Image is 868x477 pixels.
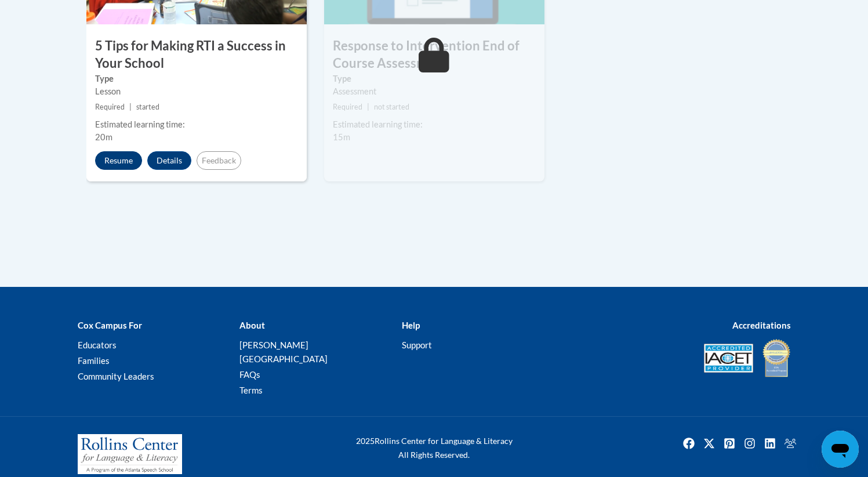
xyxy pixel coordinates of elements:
[95,72,298,85] label: Type
[95,118,298,131] div: Estimated learning time:
[356,436,375,446] span: 2025
[78,355,110,366] a: Families
[86,37,307,73] h3: 5 Tips for Making RTI a Success in Your School
[136,103,159,111] span: started
[822,431,859,468] iframe: Button to launch messaging window
[333,132,350,142] span: 15m
[781,434,800,453] img: Facebook group icon
[239,320,265,330] b: About
[95,151,142,170] button: Resume
[740,434,759,453] a: Instagram
[95,85,298,98] div: Lesson
[239,369,260,380] a: FAQs
[762,338,791,378] img: IDA® Accredited
[147,151,191,170] button: Details
[333,118,536,131] div: Estimated learning time:
[239,340,328,364] a: [PERSON_NAME][GEOGRAPHIC_DATA]
[367,103,369,111] span: |
[324,37,544,73] h3: Response to Intervention End of Course Assessment
[740,434,759,453] img: Instagram icon
[333,72,536,85] label: Type
[700,434,718,453] img: Twitter icon
[95,132,112,142] span: 20m
[333,103,362,111] span: Required
[129,103,132,111] span: |
[197,151,241,170] button: Feedback
[313,434,556,462] div: Rollins Center for Language & Literacy All Rights Reserved.
[704,344,753,373] img: Accredited IACET® Provider
[78,340,117,350] a: Educators
[333,85,536,98] div: Assessment
[402,320,420,330] b: Help
[781,434,800,453] a: Facebook Group
[761,434,779,453] img: LinkedIn icon
[239,385,263,395] a: Terms
[680,434,698,453] a: Facebook
[720,434,739,453] img: Pinterest icon
[732,320,791,330] b: Accreditations
[78,371,154,381] a: Community Leaders
[720,434,739,453] a: Pinterest
[402,340,432,350] a: Support
[95,103,125,111] span: Required
[374,103,409,111] span: not started
[680,434,698,453] img: Facebook icon
[78,434,182,475] img: Rollins Center for Language & Literacy - A Program of the Atlanta Speech School
[700,434,718,453] a: Twitter
[78,320,142,330] b: Cox Campus For
[761,434,779,453] a: Linkedin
